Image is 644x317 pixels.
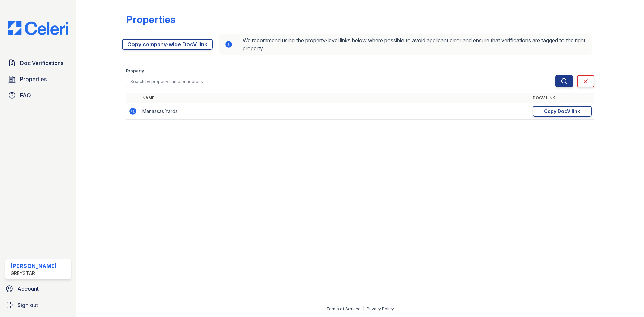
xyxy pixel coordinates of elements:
[20,91,31,99] span: FAQ
[140,103,530,120] td: Manassas Yards
[326,306,361,311] a: Terms of Service
[3,282,74,296] a: Account
[11,270,57,277] div: Greystar
[126,75,550,87] input: Search by property name or address
[122,39,213,50] a: Copy company-wide DocV link
[3,21,74,35] img: CE_Logo_Blue-a8612792a0a2168367f1c8372b55b34899dd931a85d93a1a3d3e32e68fde9ad4.png
[20,75,47,83] span: Properties
[11,262,57,270] div: [PERSON_NAME]
[17,285,39,293] span: Account
[219,34,592,55] div: We recommend using the property-level links below where possible to avoid applicant error and ens...
[5,72,71,86] a: Properties
[126,13,175,25] div: Properties
[126,68,144,74] label: Property
[17,301,38,309] span: Sign out
[363,306,364,311] div: |
[20,59,63,67] span: Doc Verifications
[5,56,71,70] a: Doc Verifications
[544,108,580,115] div: Copy DocV link
[5,89,71,102] a: FAQ
[3,298,74,312] a: Sign out
[533,106,592,117] a: Copy DocV link
[530,93,594,103] th: DocV Link
[367,306,394,311] a: Privacy Policy
[140,93,530,103] th: Name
